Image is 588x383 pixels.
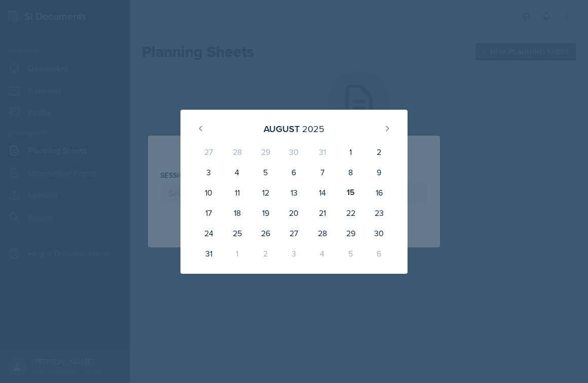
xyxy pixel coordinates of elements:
[280,243,308,264] div: 3
[195,243,223,264] div: 31
[223,243,251,264] div: 1
[280,223,308,243] div: 27
[264,122,300,136] div: August
[365,142,393,162] div: 2
[195,203,223,223] div: 17
[223,182,251,203] div: 11
[251,203,280,223] div: 19
[280,162,308,182] div: 6
[308,182,337,203] div: 14
[365,162,393,182] div: 9
[195,162,223,182] div: 3
[308,223,337,243] div: 28
[337,182,365,203] div: 15
[365,203,393,223] div: 23
[251,162,280,182] div: 5
[308,243,337,264] div: 4
[280,142,308,162] div: 30
[251,243,280,264] div: 2
[280,182,308,203] div: 13
[365,223,393,243] div: 30
[195,182,223,203] div: 10
[223,203,251,223] div: 18
[337,142,365,162] div: 1
[365,182,393,203] div: 16
[337,223,365,243] div: 29
[302,122,324,136] div: 2025
[308,203,337,223] div: 21
[365,243,393,264] div: 6
[308,142,337,162] div: 31
[337,243,365,264] div: 5
[308,162,337,182] div: 7
[251,223,280,243] div: 26
[337,203,365,223] div: 22
[195,142,223,162] div: 27
[195,223,223,243] div: 24
[223,142,251,162] div: 28
[251,182,280,203] div: 12
[251,142,280,162] div: 29
[223,223,251,243] div: 25
[280,203,308,223] div: 20
[223,162,251,182] div: 4
[337,162,365,182] div: 8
